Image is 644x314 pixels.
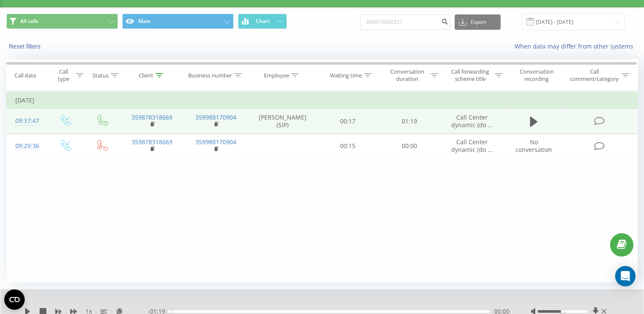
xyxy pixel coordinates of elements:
[238,14,287,29] button: Chart
[14,72,36,79] div: Call date
[378,134,440,158] td: 00:00
[188,72,232,79] div: Business number
[515,138,552,154] span: No conversation
[20,18,38,25] span: All calls
[317,109,379,134] td: 00:17
[561,310,564,313] div: Accessibility label
[512,68,561,83] div: Conversation recording
[15,113,37,129] div: 09:37:47
[4,289,25,310] button: Open CMP widget
[15,138,37,154] div: 09:29:36
[515,42,638,50] a: When data may differ from other systems
[264,72,289,79] div: Employee
[378,109,440,134] td: 01:19
[6,43,45,50] button: Reset filters
[139,72,153,79] div: Client
[6,14,118,29] button: All calls
[451,138,493,154] span: Call Center dynamic (do ...
[451,113,493,129] span: Call Center dynamic (do ...
[448,68,492,83] div: Call forwarding scheme title
[168,310,171,313] div: Accessibility label
[455,14,501,30] button: Export
[132,138,172,146] a: 359878318669
[122,14,234,29] button: Main
[386,68,428,83] div: Conversation duration
[195,138,236,146] a: 359988170904
[54,68,74,83] div: Call type
[256,18,270,24] span: Chart
[360,14,450,30] input: Search by number
[7,92,638,109] td: [DATE]
[132,113,172,121] a: 359878318669
[317,134,379,158] td: 00:15
[570,68,619,83] div: Call comment/category
[92,72,109,79] div: Status
[615,266,635,286] div: Open Intercom Messenger
[330,72,362,79] div: Waiting time
[248,109,317,134] td: [PERSON_NAME] (SIP)
[195,113,236,121] a: 359988170904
